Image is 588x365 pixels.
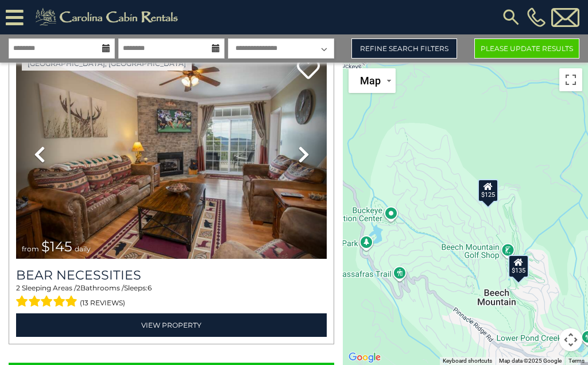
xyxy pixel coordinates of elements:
[22,56,192,71] a: [GEOGRAPHIC_DATA], [GEOGRAPHIC_DATA]
[474,38,579,59] button: Please Update Results
[16,284,20,292] span: 2
[360,75,381,87] span: Map
[75,244,91,253] span: daily
[346,350,384,365] img: Google
[559,68,582,91] button: Toggle fullscreen view
[568,358,585,364] a: Terms (opens in new tab)
[349,68,396,93] button: Change map style
[559,328,582,351] button: Map camera controls
[41,238,72,255] span: $145
[508,254,529,277] div: $135
[499,358,562,364] span: Map data ©2025 Google
[478,178,498,201] div: $125
[16,283,327,310] div: Sleeping Areas / Bathrooms / Sleeps:
[80,296,125,310] span: (13 reviews)
[351,38,457,59] a: Refine Search Filters
[22,244,39,253] span: from
[16,267,327,283] a: Bear Necessities
[297,57,320,82] a: Add to favorites
[29,6,188,29] img: Khaki-logo.png
[16,51,327,259] img: thumbnail_163267279.jpeg
[524,7,548,27] a: [PHONE_NUMBER]
[501,7,521,28] img: search-regular.svg
[346,350,384,365] a: Open this area in Google Maps (opens a new window)
[76,284,80,292] span: 2
[443,357,492,365] button: Keyboard shortcuts
[148,284,152,292] span: 6
[16,313,327,337] a: View Property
